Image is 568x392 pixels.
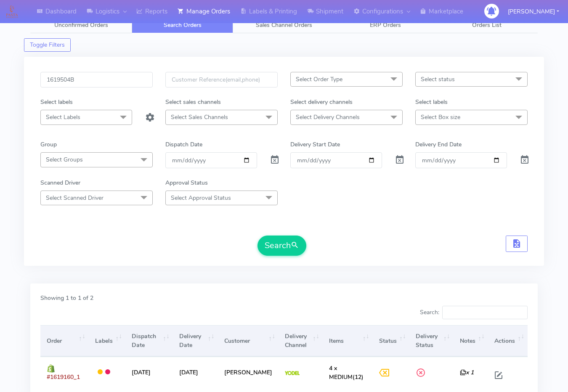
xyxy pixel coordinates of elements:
[47,364,55,373] img: shopify.png
[164,21,202,29] span: Search Orders
[502,3,565,20] button: [PERSON_NAME]
[421,75,455,83] span: Select status
[290,98,353,106] label: Select delivery channels
[329,364,353,381] span: 4 x MEDIUM
[46,156,83,164] span: Select Groups
[415,98,448,106] label: Select labels
[256,21,312,29] span: Sales Channel Orders
[454,325,488,357] th: Notes: activate to sort column ascending
[47,373,80,381] span: #1619160_1
[171,194,231,202] span: Select Approval Status
[420,306,528,319] label: Search:
[323,325,373,357] th: Items: activate to sort column ascending
[46,194,104,202] span: Select Scanned Driver
[165,140,202,149] label: Dispatch Date
[125,357,173,388] td: [DATE]
[218,325,279,357] th: Customer: activate to sort column ascending
[24,38,71,52] button: Toggle Filters
[40,98,73,106] label: Select labels
[171,113,228,121] span: Select Sales Channels
[165,98,221,106] label: Select sales channels
[30,17,538,33] ul: Tabs
[279,325,323,357] th: Delivery Channel: activate to sort column ascending
[40,178,80,187] label: Scanned Driver
[46,113,80,121] span: Select Labels
[290,140,340,149] label: Delivery Start Date
[285,371,300,375] img: Yodel
[125,325,173,357] th: Dispatch Date: activate to sort column ascending
[54,21,108,29] span: Unconfirmed Orders
[257,236,306,256] button: Search
[415,140,462,149] label: Delivery End Date
[40,294,93,302] label: Showing 1 to 1 of 2
[421,113,460,121] span: Select Box size
[218,357,279,388] td: [PERSON_NAME]
[296,113,360,121] span: Select Delivery Channels
[40,325,89,357] th: Order: activate to sort column ascending
[488,325,528,357] th: Actions: activate to sort column ascending
[373,325,409,357] th: Status: activate to sort column ascending
[173,325,218,357] th: Delivery Date: activate to sort column ascending
[296,75,342,83] span: Select Order Type
[40,140,57,149] label: Group
[165,72,278,87] input: Customer Reference(email,phone)
[460,368,474,376] i: x 1
[442,306,528,319] input: Search:
[40,72,153,87] input: Order Id
[89,325,125,357] th: Labels: activate to sort column ascending
[173,357,218,388] td: [DATE]
[370,21,401,29] span: ERP Orders
[472,21,502,29] span: Orders List
[409,325,454,357] th: Delivery Status: activate to sort column ascending
[165,178,208,187] label: Approval Status
[329,364,364,381] span: (12)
